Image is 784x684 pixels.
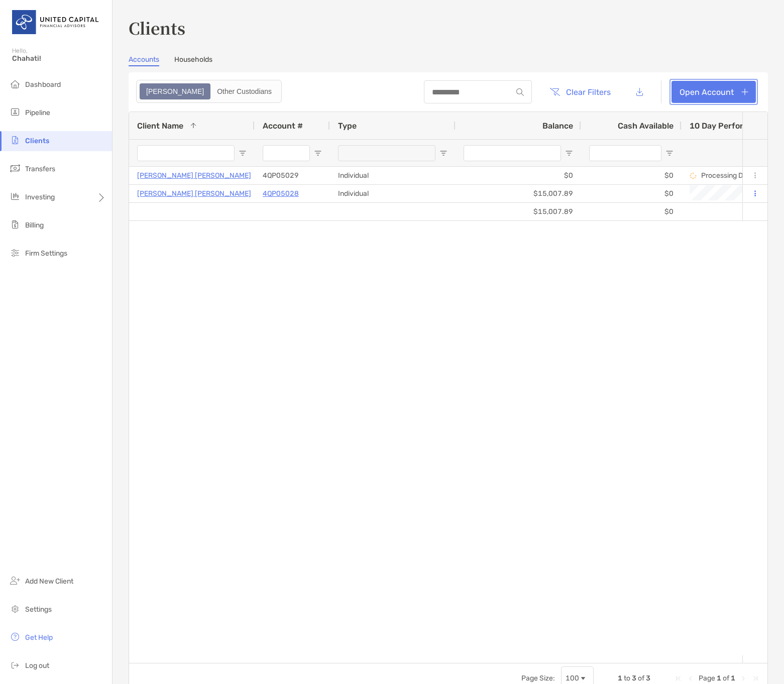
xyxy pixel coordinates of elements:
span: Add New Client [25,577,73,586]
img: logout icon [9,659,21,671]
a: [PERSON_NAME] [PERSON_NAME] [137,169,251,182]
input: Balance Filter Input [464,145,561,161]
div: 100 [566,674,579,682]
div: Last Page [751,674,759,682]
div: $0 [456,167,581,184]
span: 3 [646,674,650,682]
img: settings icon [9,603,21,615]
input: Account # Filter Input [263,145,310,161]
span: Client Name [137,121,183,131]
img: add_new_client icon [9,575,21,587]
span: Balance [542,121,573,131]
div: $0 [581,203,682,220]
a: Accounts [129,55,159,66]
span: Dashboard [25,80,61,89]
span: Account # [263,121,303,131]
a: Households [174,55,212,66]
img: firm-settings icon [9,247,21,259]
div: $0 [581,185,682,202]
input: Cash Available Filter Input [589,145,661,161]
div: Previous Page [687,674,695,682]
span: Billing [25,221,44,230]
span: 3 [632,674,636,682]
span: 1 [618,674,622,682]
span: Get Help [25,633,53,642]
div: $15,007.89 [456,203,581,220]
button: Open Filter Menu [314,149,322,157]
span: Firm Settings [25,249,67,258]
button: Open Filter Menu [439,149,447,157]
span: of [723,674,729,682]
span: 1 [731,674,735,682]
span: Transfers [25,165,55,173]
img: clients icon [9,134,21,146]
button: Open Filter Menu [239,149,247,157]
img: input icon [516,88,524,96]
span: Log out [25,661,49,670]
span: Type [338,121,357,131]
a: Open Account [671,81,756,103]
button: Open Filter Menu [665,149,674,157]
h3: Clients [129,16,768,39]
img: pipeline icon [9,106,21,118]
img: transfers icon [9,162,21,174]
div: Individual [330,185,456,202]
div: segmented control [136,80,282,103]
p: 4QP05029 [263,169,299,182]
img: dashboard icon [9,78,21,90]
img: get-help icon [9,631,21,643]
span: Pipeline [25,108,50,117]
img: Processing Data icon [690,172,697,179]
a: [PERSON_NAME] [PERSON_NAME] [137,187,251,200]
button: Open Filter Menu [565,149,573,157]
span: Settings [25,605,52,614]
span: to [624,674,630,682]
div: Next Page [739,674,747,682]
span: Clients [25,137,49,145]
img: investing icon [9,190,21,202]
img: billing icon [9,218,21,231]
span: Cash Available [618,121,674,131]
div: $15,007.89 [456,185,581,202]
a: 4QP05028 [263,187,299,200]
div: 10 Day Performance [690,112,779,139]
div: First Page [675,674,683,682]
div: Other Custodians [211,84,277,98]
p: Processing Data... [701,171,760,180]
span: 1 [717,674,721,682]
div: Individual [330,167,456,184]
img: United Capital Logo [12,4,100,40]
div: Page Size: [521,674,555,682]
input: Client Name Filter Input [137,145,235,161]
button: Clear Filters [542,81,618,103]
span: Page [699,674,715,682]
span: Investing [25,193,55,201]
span: Chahati! [12,54,106,63]
span: of [638,674,644,682]
div: Zoe [141,84,209,98]
div: $0 [581,167,682,184]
